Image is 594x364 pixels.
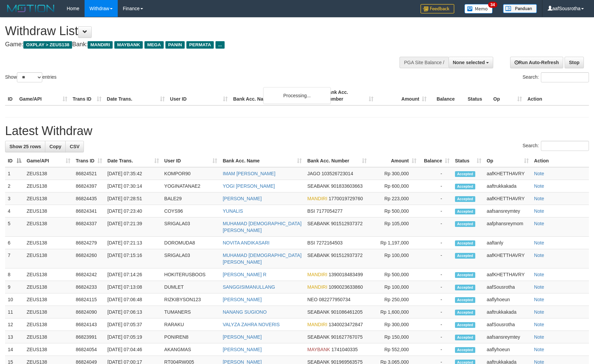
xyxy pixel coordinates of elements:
td: - [419,205,452,217]
span: Accepted [455,240,475,246]
a: NANANG SUGIONO [223,309,267,315]
span: Accepted [455,322,475,328]
td: Rp 105,000 [369,217,419,237]
span: Accepted [455,310,475,315]
a: [PERSON_NAME] [223,334,261,340]
span: Copy [49,144,61,149]
td: 86824341 [73,205,105,217]
td: Rp 500,000 [369,268,419,281]
td: SRIGALA03 [162,249,220,268]
td: [DATE] 07:13:08 [105,281,162,293]
th: Action [531,155,589,167]
span: MANDIRI [307,322,327,327]
td: - [419,192,452,205]
td: - [419,306,452,318]
a: [PERSON_NAME] [223,297,261,302]
h4: Game: Bank: [5,41,389,48]
td: 86824521 [73,167,105,180]
td: 6 [5,237,24,249]
a: Stop [565,57,584,68]
td: [DATE] 07:21:13 [105,237,162,249]
a: MUHAMAD [DEMOGRAPHIC_DATA][PERSON_NAME] [223,221,301,233]
td: [DATE] 07:35:42 [105,167,162,180]
a: Note [534,240,544,245]
td: aafSousrotha [484,318,531,331]
a: Note [534,208,544,214]
td: ZEUS138 [24,306,73,318]
td: [DATE] 07:30:14 [105,180,162,192]
span: Copy 1340023472847 to clipboard [328,322,363,327]
td: Rp 500,000 [369,205,419,217]
td: - [419,343,452,356]
td: Rp 600,000 [369,180,419,192]
div: PGA Site Balance / [399,57,448,68]
a: Note [534,334,544,340]
td: AKANGMAS [162,343,220,356]
td: TUMANERS [162,306,220,318]
th: Bank Acc. Number: activate to sort column ascending [304,155,369,167]
span: None selected [453,60,485,65]
td: 7 [5,249,24,268]
span: Copy 103526723014 to clipboard [321,171,353,176]
a: Note [534,196,544,201]
span: Copy 901833603663 to clipboard [331,183,363,189]
a: Note [534,221,544,226]
span: PERMATA [186,41,214,49]
a: Note [534,322,544,327]
td: 14 [5,343,24,356]
span: MANDIRI [307,272,327,277]
span: SEABANK [307,334,329,340]
td: aafKHETTHAVRY [484,192,531,205]
span: SEABANK [307,253,329,258]
td: aafKHETTHAVRY [484,249,531,268]
button: None selected [449,57,494,68]
th: Bank Acc. Number [323,86,376,105]
th: Date Trans.: activate to sort column ascending [105,155,162,167]
span: Copy 082277950734 to clipboard [319,297,350,302]
td: 12 [5,318,24,331]
td: Rp 100,000 [369,249,419,268]
th: Date Trans. [104,86,167,105]
td: PONIREN8 [162,331,220,343]
span: MEGA [144,41,164,49]
span: SEABANK [307,221,329,226]
th: Amount [376,86,430,105]
select: Showentries [17,72,42,82]
td: ZEUS138 [24,331,73,343]
td: [DATE] 07:23:40 [105,205,162,217]
td: 86824242 [73,268,105,281]
th: Balance: activate to sort column ascending [419,155,452,167]
td: Rp 300,000 [369,167,419,180]
td: ZEUS138 [24,318,73,331]
a: Note [534,171,544,176]
th: User ID [167,86,231,105]
th: Status: activate to sort column ascending [452,155,484,167]
td: 86824279 [73,237,105,249]
span: Copy 1390018483499 to clipboard [328,272,363,277]
span: Accepted [455,297,475,303]
a: [PERSON_NAME] R [223,272,266,277]
span: MANDIRI [88,41,113,49]
span: Accepted [455,335,475,340]
td: - [419,237,452,249]
td: ZEUS138 [24,343,73,356]
a: CSV [65,141,84,152]
a: [PERSON_NAME] [223,347,261,352]
td: - [419,167,452,180]
span: Accepted [455,196,475,202]
a: SANGGISIMANULLANG [223,284,275,290]
th: Op: activate to sort column ascending [484,155,531,167]
span: Accepted [455,184,475,189]
td: 86824054 [73,343,105,356]
a: Note [534,183,544,189]
span: Copy 901512937372 to clipboard [331,253,363,258]
span: BSI [307,240,315,245]
span: MAYBANK [307,347,330,352]
span: Copy 901512937372 to clipboard [331,221,363,226]
td: - [419,318,452,331]
a: Copy [45,141,66,152]
span: ... [215,41,225,49]
label: Search: [523,72,589,82]
td: aafSousrotha [484,281,531,293]
label: Show entries [5,72,56,82]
